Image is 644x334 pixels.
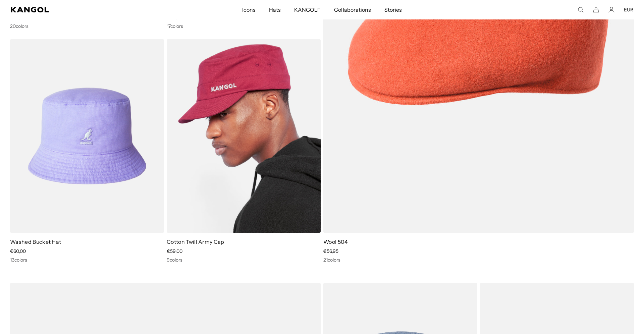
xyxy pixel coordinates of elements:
[167,39,321,232] img: Cotton Twill Army Cap
[10,23,164,29] div: 20 colors
[624,7,633,13] button: EUR
[167,248,182,254] span: €59,00
[10,257,164,263] div: 13 colors
[167,238,224,245] a: Cotton Twill Army Cap
[10,248,26,254] span: €60,00
[10,238,61,245] a: Washed Bucket Hat
[167,257,321,263] div: 9 colors
[593,7,599,13] button: Cart
[578,7,584,13] summary: Search here
[323,257,634,263] div: 21 colors
[10,39,164,232] img: Washed Bucket Hat
[323,248,338,254] span: €56,95
[608,7,614,13] a: Account
[167,23,321,29] div: 17 colors
[323,238,348,245] a: Wool 504
[11,7,161,12] a: Kangol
